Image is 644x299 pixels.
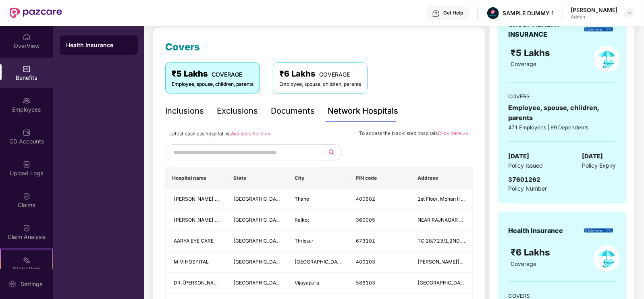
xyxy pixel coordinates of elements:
img: svg+xml;base64,PHN2ZyBpZD0iQ2xhaW0iIHhtbG5zPSJodHRwOi8vd3d3LnczLm9yZy8yMDAwL3N2ZyIgd2lkdGg9IjIwIi... [23,192,31,200]
td: Kerala [227,231,288,252]
img: svg+xml;base64,PHN2ZyBpZD0iQmVuZWZpdHMiIHhtbG5zPSJodHRwOi8vd3d3LnczLm9yZy8yMDAwL3N2ZyIgd2lkdGg9Ij... [23,65,31,73]
div: [PERSON_NAME] [571,6,617,14]
span: 673101 [356,238,376,244]
img: New Pazcare Logo [10,8,62,18]
img: insurerLogo [584,27,613,32]
th: Hospital name [166,167,227,189]
td: 1st Floor, Mohan Heritage, Opposite TMC office [411,189,472,210]
td: Mumbai [288,252,349,273]
span: Latest cashless hospital list [169,131,231,137]
span: Rajkot [295,217,309,223]
div: Get Help [443,10,463,16]
td: TC 28/723/1,2ND FLOOR PALLITHANAM, BUS STAND [411,231,472,252]
span: TC 28/723/1,2ND FLOOR PALLITHANAM, BUS STAND [418,238,543,244]
td: Thrissur [288,231,349,252]
span: Thrissur [295,238,314,244]
img: policyIcon [594,46,620,72]
td: NEAR RAJNAGAR CHOWK NANA MUVA MAIN ROAD, BESIDE SURYAMUKHI HANUMAN TEMPLE [411,210,472,231]
img: svg+xml;base64,PHN2ZyBpZD0iQ2xhaW0iIHhtbG5zPSJodHRwOi8vd3d3LnczLm9yZy8yMDAwL3N2ZyIgd2lkdGg9IjIwIi... [23,224,31,232]
span: [GEOGRAPHIC_DATA] [233,196,284,202]
span: [GEOGRAPHIC_DATA] [233,238,284,244]
img: svg+xml;base64,PHN2ZyBpZD0iSGVscC0zMngzMiIgeG1sbnM9Imh0dHA6Ly93d3cudzMub3JnLzIwMDAvc3ZnIiB3aWR0aD... [432,10,440,18]
span: Address [418,175,466,181]
div: Stepathon [1,265,52,273]
td: KAUSTUBH BUILDING, HOLY CROSS ROAD, I.C COLONY [411,252,472,273]
img: Pazcare_Alternative_logo-01-01.png [487,7,499,19]
span: ₹5 Lakhs [511,48,553,58]
span: [PERSON_NAME][GEOGRAPHIC_DATA], [GEOGRAPHIC_DATA], [GEOGRAPHIC_DATA] [418,259,613,265]
img: svg+xml;base64,PHN2ZyBpZD0iRW1wbG95ZWVzIiB4bWxucz0iaHR0cDovL3d3dy53My5vcmcvMjAwMC9zdmciIHdpZHRoPS... [23,97,31,105]
span: [DATE] [508,152,529,161]
img: policyIcon [594,245,620,272]
div: COVERS [508,92,616,100]
img: svg+xml;base64,PHN2ZyBpZD0iQ0RfQWNjb3VudHMiIGRhdGEtbmFtZT0iQ0QgQWNjb3VudHMiIHhtbG5zPSJodHRwOi8vd3... [23,129,31,137]
th: City [288,167,349,189]
span: 1st Floor, Mohan Heritage, Opposite TMC office [418,196,526,202]
span: 400103 [356,259,376,265]
img: insurerLogo [584,228,613,233]
div: ₹5 Lakhs [172,68,253,80]
span: 360005 [356,217,376,223]
div: 471 Employees | 99 Dependents [508,123,616,131]
td: Netradeep Maxivision Eye Hospitals Pvt Ltd [166,210,227,231]
td: M M HOSPITAL [166,252,227,273]
span: [GEOGRAPHIC_DATA], [GEOGRAPHIC_DATA] [418,280,521,286]
span: M M HOSPITAL [174,259,209,265]
span: 400602 [356,196,376,202]
span: Policy Issued [508,161,543,170]
img: svg+xml;base64,PHN2ZyBpZD0iU2V0dGluZy0yMHgyMCIgeG1sbnM9Imh0dHA6Ly93d3cudzMub3JnLzIwMDAvc3ZnIiB3aW... [8,280,17,288]
div: Documents [271,105,315,117]
a: Available here >> [231,131,271,137]
img: svg+xml;base64,PHN2ZyBpZD0iRHJvcGRvd24tMzJ4MzIiIHhtbG5zPSJodHRwOi8vd3d3LnczLm9yZy8yMDAwL3N2ZyIgd2... [626,10,633,16]
img: svg+xml;base64,PHN2ZyBpZD0iVXBsb2FkX0xvZ3MiIGRhdGEtbmFtZT0iVXBsb2FkIExvZ3MiIHhtbG5zPSJodHRwOi8vd3... [23,160,31,168]
span: [PERSON_NAME] MULTI-SPECIALITY HOSPITAL AND [MEDICAL_DATA] LLP [174,196,349,202]
span: Coverage [511,260,536,267]
span: Coverage [511,60,536,67]
td: Maharashtra [227,252,288,273]
span: [GEOGRAPHIC_DATA] [233,259,284,265]
div: ₹6 Lakhs [279,68,361,80]
td: Gujarat [227,210,288,231]
td: Rajkot [288,210,349,231]
th: State [227,167,288,189]
div: Exclusions [217,105,258,117]
div: Health Insurance [508,226,563,236]
img: svg+xml;base64,PHN2ZyB4bWxucz0iaHR0cDovL3d3dy53My5vcmcvMjAwMC9zdmciIHdpZHRoPSIyMSIgaGVpZ2h0PSIyMC... [23,256,31,264]
img: svg+xml;base64,PHN2ZyBpZD0iSG9tZSIgeG1sbnM9Imh0dHA6Ly93d3cudzMub3JnLzIwMDAvc3ZnIiB3aWR0aD0iMjAiIG... [23,33,31,41]
span: DR. [PERSON_NAME][GEOGRAPHIC_DATA]- Only For SKDRDP [174,280,318,286]
span: [GEOGRAPHIC_DATA] [233,217,284,223]
span: Thane [295,196,309,202]
div: Employee, spouse, children, parents [279,81,361,88]
div: Admin [571,14,617,20]
span: Policy Number [508,185,547,192]
th: Address [411,167,472,189]
span: ₹6 Lakhs [511,247,553,257]
span: [DATE] [582,152,603,161]
td: Maharashtra [227,189,288,210]
div: Health Insurance [66,41,131,49]
a: Click here >> [438,130,469,136]
td: DR. BIDARIS ASHWINI HOSPITAL- Only For SKDRDP [166,273,227,294]
td: Karnataka [227,273,288,294]
div: Employee, spouse, children, parents [508,103,616,123]
span: [GEOGRAPHIC_DATA] [233,280,284,286]
td: NIPUN MULTI-SPECIALITY HOSPITAL AND ICU LLP [166,189,227,210]
span: Covers [165,41,200,53]
th: PIN code [350,167,411,189]
span: [GEOGRAPHIC_DATA] [295,259,345,265]
span: Hospital name [172,175,220,181]
span: COVERAGE [319,71,350,78]
span: search [322,149,342,156]
span: Policy Expiry [582,161,616,170]
span: COVERAGE [212,71,242,78]
span: 586103 [356,280,376,286]
td: Vijayapura [288,273,349,294]
div: SAMPLE DUMMY 1 [503,9,554,17]
td: Thane [288,189,349,210]
td: BLDE Road GACCHIINKATTI, COLONY VIJAYAPUR [411,273,472,294]
span: [PERSON_NAME] Eye Hospitals Pvt Ltd [174,217,263,223]
div: Network Hospitals [328,105,398,117]
span: 37601262 [508,176,540,183]
div: GROUP HEALTH INSURANCE [508,19,579,39]
div: Settings [18,280,45,288]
